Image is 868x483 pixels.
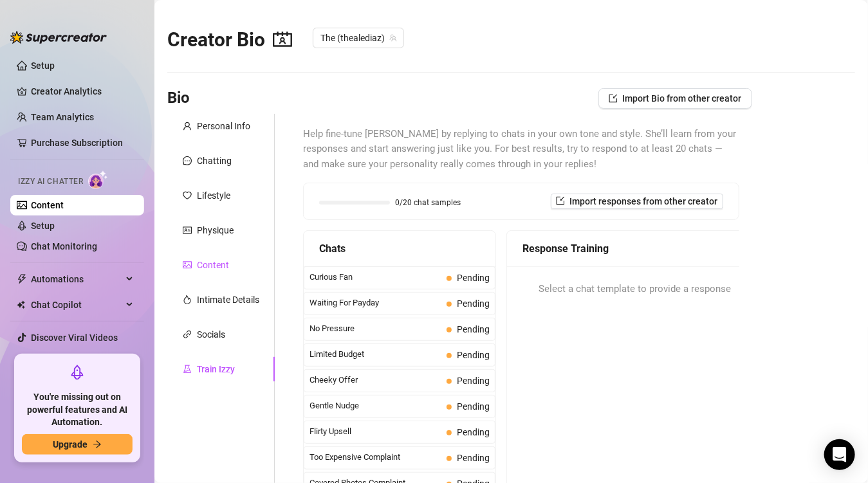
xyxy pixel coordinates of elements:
[197,154,232,168] div: Chatting
[31,269,122,289] span: Automations
[197,327,225,342] div: Socials
[457,453,490,463] span: Pending
[457,427,490,437] span: Pending
[309,296,441,309] span: Waiting For Payday
[623,93,742,104] span: Import Bio from other creator
[183,122,192,131] span: user
[309,425,441,438] span: Flirty Upsell
[17,300,25,309] img: Chat Copilot
[457,273,490,283] span: Pending
[197,293,259,307] div: Intimate Details
[31,241,97,251] a: Chat Monitoring
[309,271,441,284] span: Curious Fan
[31,81,134,102] a: Creator Analytics
[197,258,229,272] div: Content
[457,376,490,386] span: Pending
[183,295,192,304] span: fire
[183,330,192,339] span: link
[522,241,748,257] div: Response Training
[197,119,250,133] div: Personal Info
[31,295,122,315] span: Chat Copilot
[309,322,441,335] span: No Pressure
[303,127,739,172] span: Help fine-tune [PERSON_NAME] by replying to chats in your own tone and style. She’ll learn from y...
[457,401,490,412] span: Pending
[551,194,723,209] button: Import responses from other creator
[93,440,102,449] span: arrow-right
[167,88,190,109] h3: Bio
[197,362,235,376] div: Train Izzy
[88,170,108,189] img: AI Chatter
[31,200,64,210] a: Content
[183,226,192,235] span: idcard
[457,324,490,334] span: Pending
[320,28,396,48] span: The (thealediaz)
[197,223,234,237] div: Physique
[18,176,83,188] span: Izzy AI Chatter
[31,221,55,231] a: Setup
[598,88,752,109] button: Import Bio from other creator
[10,31,107,44] img: logo-BBDzfeDw.svg
[309,399,441,412] span: Gentle Nudge
[309,374,441,387] span: Cheeky Offer
[824,439,855,470] div: Open Intercom Messenger
[53,439,88,450] span: Upgrade
[183,365,192,374] span: experiment
[197,188,230,203] div: Lifestyle
[183,260,192,269] span: picture
[389,34,397,42] span: team
[31,60,55,71] a: Setup
[309,451,441,464] span: Too Expensive Complaint
[609,94,618,103] span: import
[309,348,441,361] span: Limited Budget
[570,196,718,206] span: Import responses from other creator
[22,434,133,455] button: Upgradearrow-right
[17,274,27,284] span: thunderbolt
[457,298,490,309] span: Pending
[539,282,732,297] span: Select a chat template to provide a response
[167,28,292,52] h2: Creator Bio
[31,112,94,122] a: Team Analytics
[457,350,490,360] span: Pending
[183,156,192,165] span: message
[31,333,118,343] a: Discover Viral Videos
[183,191,192,200] span: heart
[319,241,346,257] span: Chats
[273,30,292,49] span: contacts
[556,196,565,205] span: import
[31,132,134,153] a: Purchase Subscription
[69,365,85,380] span: rocket
[395,199,461,206] span: 0/20 chat samples
[22,391,133,429] span: You're missing out on powerful features and AI Automation.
